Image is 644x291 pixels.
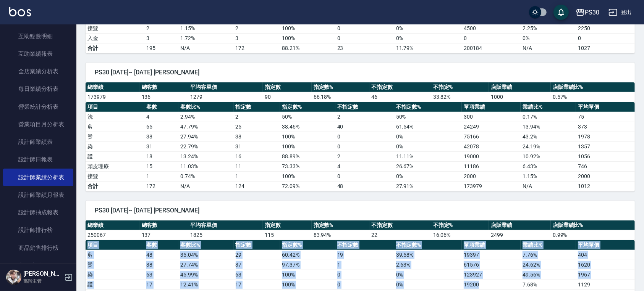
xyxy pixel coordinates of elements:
td: 合計 [86,43,144,53]
td: 124 [234,181,280,191]
span: PS30 [DATE]~ [DATE] [PERSON_NAME] [95,207,626,214]
td: 75166 [462,132,521,141]
td: 40 [335,122,394,132]
th: 客數比% [178,240,234,250]
td: 11.03 % [178,161,234,171]
th: 項目 [86,240,144,250]
td: 88.21% [280,43,335,53]
td: 合計 [86,181,144,191]
td: 護 [86,151,144,161]
span: PS30 [DATE]~ [DATE] [PERSON_NAME] [95,69,626,76]
td: 100 % [280,23,335,33]
th: 指定數% [312,82,370,92]
td: 24.19 % [521,141,576,151]
td: 2 [234,112,280,122]
td: 24249 [462,122,521,132]
td: 1279 [188,92,263,102]
td: 16 [234,151,280,161]
td: 頭皮理療 [86,161,144,171]
a: 設計師業績分析表 [3,169,73,186]
th: 平均客單價 [188,220,263,230]
td: 0 [335,141,394,151]
td: 26.67 % [394,161,462,171]
td: 83.94 % [312,230,370,240]
td: 0 % [394,171,462,181]
th: 總業績 [86,220,140,230]
td: 10.92 % [521,151,576,161]
td: 200184 [462,43,521,53]
a: 設計師排行榜 [3,221,73,239]
td: 65 [144,122,178,132]
td: 0 % [394,23,462,33]
td: 23 [335,43,394,53]
td: 88.89 % [280,151,335,161]
td: 19000 [462,151,521,161]
td: 0 % [394,280,462,289]
td: 剪 [86,250,144,260]
th: 指定數 [263,220,311,230]
td: 61576 [462,260,521,270]
td: 115 [263,230,311,240]
td: 27.94 % [178,132,234,141]
td: 0.57 % [551,92,635,102]
td: 13.24 % [178,151,234,161]
a: 互助點數明細 [3,27,73,45]
td: 7.76 % [521,250,576,260]
td: 0 [335,33,394,43]
table: a dense table [86,220,635,240]
table: a dense table [86,102,635,191]
td: 19 [335,250,394,260]
a: 營業項目月分析表 [3,116,73,133]
table: a dense table [86,82,635,102]
td: 護 [86,280,144,289]
td: N/A [178,181,234,191]
td: 3 [144,33,178,43]
td: 3 [234,33,280,43]
a: 互助業績報表 [3,45,73,63]
td: 38 [234,132,280,141]
th: 店販業績比% [551,82,635,92]
td: 63 [234,270,280,280]
td: 2.94 % [178,112,234,122]
td: 剪 [86,122,144,132]
td: 45.99 % [178,270,234,280]
td: 24.62 % [521,260,576,270]
td: 11 [234,161,280,171]
td: 37 [234,260,280,270]
td: 1 [335,260,394,270]
td: 1825 [188,230,263,240]
td: 0 [335,171,394,181]
th: 單項業績 [462,102,521,112]
td: 43.2 % [521,132,576,141]
td: 1978 [576,132,635,141]
td: 746 [576,161,635,171]
td: 31 [234,141,280,151]
th: 項目 [86,102,144,112]
td: 46 [369,92,431,102]
td: 染 [86,270,144,280]
td: 0 [335,132,394,141]
td: 31 [144,141,178,151]
td: 60.42 % [280,250,335,260]
td: 136 [140,92,188,102]
button: save [553,5,569,20]
th: 單項業績 [462,240,521,250]
th: 客數 [144,240,178,250]
a: 設計師日報表 [3,151,73,168]
th: 客數 [144,102,178,112]
a: 營業統計分析表 [3,98,73,116]
td: 1 [234,171,280,181]
td: 29 [234,250,280,260]
th: 店販業績比% [551,220,635,230]
td: 17 [144,280,178,289]
div: PS30 [585,8,599,17]
td: 燙 [86,260,144,270]
td: 入金 [86,33,144,43]
td: 4 [144,112,178,122]
td: 18 [144,151,178,161]
td: 2250 [576,23,635,33]
td: 1.15 % [178,23,234,33]
td: 4 [335,161,394,171]
td: 100 % [280,270,335,280]
td: 300 [462,112,521,122]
